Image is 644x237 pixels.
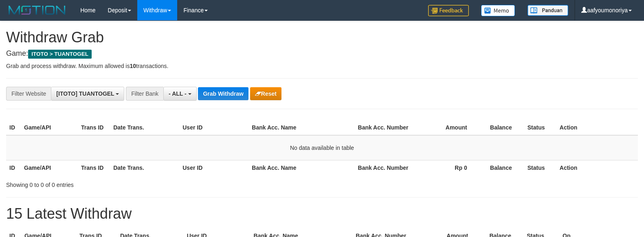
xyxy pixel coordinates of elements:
button: [ITOTO] TUANTOGEL [51,87,124,101]
button: Grab Withdraw [198,87,248,100]
th: Rp 0 [412,160,479,175]
th: Date Trans. [110,120,179,135]
th: User ID [179,120,248,135]
th: Date Trans. [110,160,179,175]
th: Bank Acc. Name [248,120,354,135]
h1: Withdraw Grab [6,29,638,46]
span: ITOTO > TUANTOGEL [28,50,92,59]
th: Trans ID [78,160,110,175]
th: Bank Acc. Number [355,120,412,135]
img: Button%20Memo.svg [481,5,515,16]
th: User ID [179,160,248,175]
th: Game/API [21,120,78,135]
th: Trans ID [78,120,110,135]
th: Status [524,160,556,175]
button: Reset [250,87,281,100]
h4: Game: [6,50,638,58]
div: Showing 0 to 0 of 0 entries [6,178,262,189]
img: panduan.png [528,5,568,16]
td: No data available in table [6,135,638,160]
img: MOTION_logo.png [6,4,68,16]
strong: 10 [130,63,136,69]
span: [ITOTO] TUANTOGEL [56,90,114,97]
th: Status [524,120,556,135]
img: Feedback.jpg [428,5,469,16]
th: Action [556,120,638,135]
th: Bank Acc. Number [355,160,412,175]
th: ID [6,160,21,175]
button: - ALL - [163,87,196,101]
div: Filter Bank [126,87,163,101]
h1: 15 Latest Withdraw [6,206,638,222]
th: Action [556,160,638,175]
th: Balance [479,120,524,135]
th: Amount [412,120,479,135]
p: Grab and process withdraw. Maximum allowed is transactions. [6,62,638,70]
th: ID [6,120,21,135]
th: Balance [479,160,524,175]
div: Filter Website [6,87,51,101]
span: - ALL - [169,90,187,97]
th: Game/API [21,160,78,175]
th: Bank Acc. Name [248,160,354,175]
